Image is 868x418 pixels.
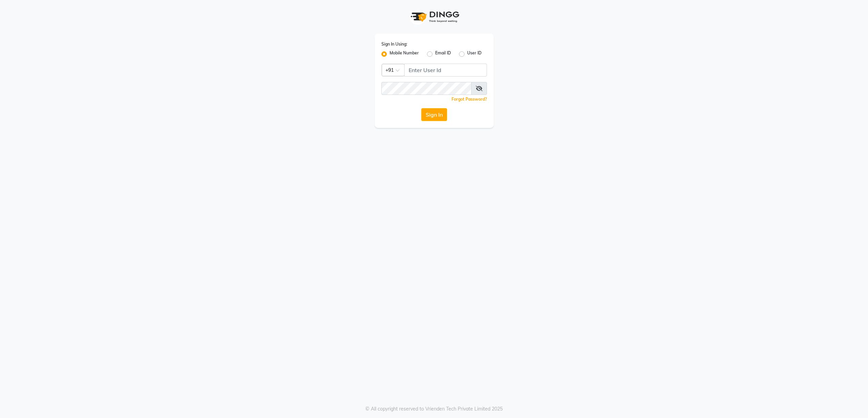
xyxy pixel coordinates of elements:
label: User ID [467,50,482,58]
img: logo1.svg [407,7,461,27]
input: Username [381,82,472,95]
label: Mobile Number [390,50,419,58]
label: Email ID [435,50,451,58]
label: Sign In Using: [381,41,407,47]
input: Username [404,64,487,77]
a: Forgot Password? [452,97,487,102]
button: Sign In [421,108,447,121]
